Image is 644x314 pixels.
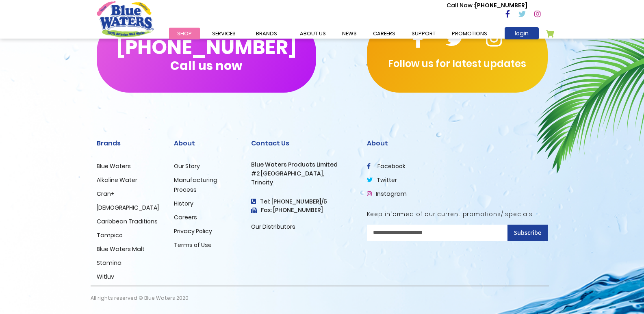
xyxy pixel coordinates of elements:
[174,241,212,249] a: Terms of Use
[174,176,217,194] a: Manufacturing Process
[367,190,407,198] a: Instagram
[367,211,548,218] h5: Keep informed of our current promotions/ specials
[251,161,355,168] h3: Blue Waters Products Limited
[97,217,158,225] a: Caribbean Traditions
[97,273,114,281] a: Witluv
[97,231,123,239] a: Tampico
[97,19,316,93] button: [PHONE_NUMBER]Call us now
[256,30,277,37] span: Brands
[514,229,541,236] span: Subscribe
[97,204,159,212] a: [DEMOGRAPHIC_DATA]
[174,139,239,147] h2: About
[447,1,527,10] p: [PHONE_NUMBER]
[447,1,475,9] span: Call Now :
[97,1,154,37] a: store logo
[251,223,295,231] a: Our Distributors
[444,28,495,39] a: Promotions
[212,30,236,37] span: Services
[292,28,334,39] a: about us
[251,207,355,214] h3: Fax: [PHONE_NUMBER]
[97,259,121,267] a: Stamina
[251,198,355,205] h4: Tel: [PHONE_NUMBER]/5
[403,28,444,39] a: support
[170,63,242,68] span: Call us now
[507,225,548,241] button: Subscribe
[174,227,212,235] a: Privacy Policy
[97,162,131,170] a: Blue Waters
[505,27,539,39] a: login
[365,28,403,39] a: careers
[97,245,145,253] a: Blue Waters Malt
[251,139,355,147] h2: Contact Us
[367,56,548,71] p: Follow us for latest updates
[251,170,355,177] h3: #2 [GEOGRAPHIC_DATA],
[91,286,189,310] p: All rights reserved © Blue Waters 2020
[367,139,548,147] h2: About
[367,162,405,170] a: facebook
[334,28,365,39] a: News
[174,213,197,221] a: Careers
[177,30,192,37] span: Shop
[174,162,200,170] a: Our Story
[251,179,355,186] h3: Trincity
[97,176,137,184] a: Alkaline Water
[174,199,193,208] a: History
[97,190,115,198] a: Cran+
[367,176,397,184] a: twitter
[97,139,162,147] h2: Brands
